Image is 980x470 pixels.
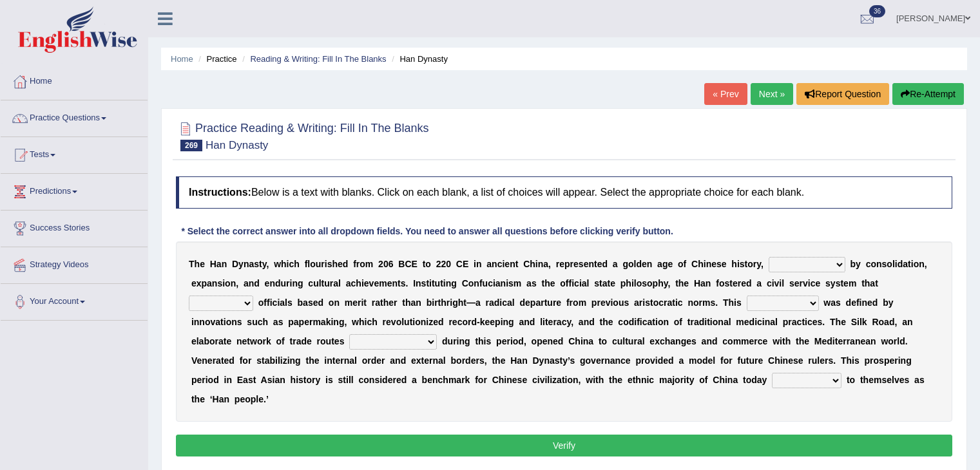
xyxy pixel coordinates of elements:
b: c [289,259,294,269]
b: v [774,278,780,288]
b: a [870,278,875,288]
b: a [333,278,338,288]
b: i [808,278,811,288]
b: e [200,259,205,269]
b: a [249,259,254,269]
b: C [523,259,530,269]
b: i [270,297,273,308]
b: l [285,297,287,308]
b: d [746,278,752,288]
b: s [724,278,729,288]
b: 0 [383,259,389,269]
b: i [506,278,508,288]
b: n [416,278,421,288]
b: p [201,278,207,288]
b: e [610,278,615,288]
b: T [189,259,195,269]
b: n [222,259,227,269]
b: e [313,297,318,308]
b: n [292,278,298,288]
b: r [570,259,573,269]
div: * Select the correct answer into all dropdown fields. You need to answer all questions before cli... [176,225,678,238]
b: t [675,278,678,288]
b: h [530,259,535,269]
b: f [684,259,687,269]
button: Re-Attempt [892,83,964,105]
small: Han Dynasty [206,139,268,151]
b: n [212,278,218,288]
b: l [892,259,895,269]
b: y [238,259,244,269]
b: n [269,278,275,288]
b: t [322,278,325,288]
b: h [731,259,737,269]
b: f [716,278,719,288]
b: r [321,259,324,269]
b: m [849,278,856,288]
b: E [412,259,418,269]
b: d [318,297,323,308]
b: s [421,278,427,288]
b: e [668,259,673,269]
a: Your Account [1,284,148,316]
b: h [865,278,870,288]
b: n [231,278,236,288]
b: d [602,259,608,269]
b: 0 [446,259,451,269]
b: o [637,278,642,288]
b: d [898,259,903,269]
b: i [361,297,363,308]
b: e [741,278,746,288]
b: c [497,259,503,269]
b: n [249,278,255,288]
b: h [356,278,361,288]
b: i [361,278,364,288]
b: d [254,278,260,288]
b: i [572,278,574,288]
b: e [504,259,510,269]
b: n [501,278,506,288]
b: e [584,259,589,269]
b: r [800,278,803,288]
b: f [264,297,267,308]
b: t [259,259,262,269]
b: H [694,278,700,288]
b: g [622,259,628,269]
b: n [919,259,925,269]
b: a [657,259,662,269]
b: t [875,278,878,288]
b: u [324,278,330,288]
b: c [767,278,772,288]
b: r [286,278,289,288]
b: 2 [441,259,446,269]
b: E [463,259,468,269]
b: t [423,259,426,269]
b: n [588,259,594,269]
h2: Practice Reading & Writing: Fill In The Blanks [176,119,429,151]
b: t [729,278,733,288]
b: a [543,259,548,269]
b: e [843,278,849,288]
b: s [327,259,332,269]
b: a [495,278,501,288]
b: m [379,278,387,288]
b: a [207,278,212,288]
b: s [308,297,313,308]
b: d [275,278,281,288]
b: s [594,278,599,288]
b: y [856,259,861,269]
b: Instructions: [189,187,251,198]
b: r [394,297,397,308]
b: l [307,259,310,269]
b: h [626,278,631,288]
b: i [325,259,327,269]
b: i [443,278,446,288]
b: l [319,278,322,288]
b: n [474,278,479,288]
b: e [711,259,716,269]
b: e [559,259,564,269]
b: l [587,278,590,288]
b: t [402,297,405,308]
b: C [405,259,411,269]
b: i [631,278,634,288]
